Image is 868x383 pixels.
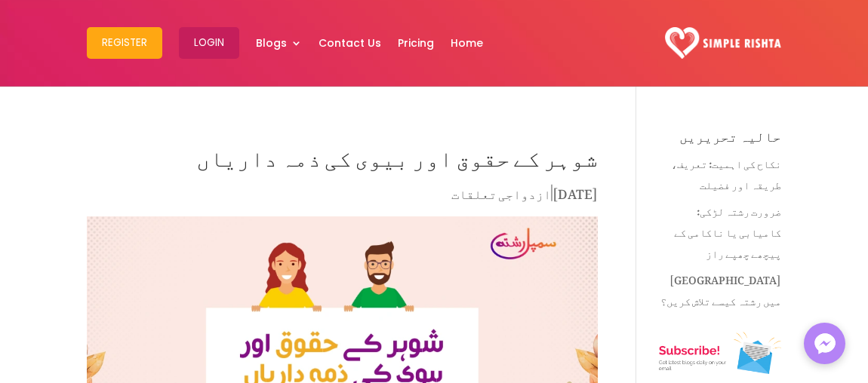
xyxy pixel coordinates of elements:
[660,264,781,311] a: [GEOGRAPHIC_DATA] میں رشتہ کیسے تلاش کریں؟
[659,130,781,151] h4: حالیہ تحریریں
[179,4,239,82] a: Login
[87,4,162,82] a: Register
[553,175,598,207] span: [DATE]
[671,148,781,195] a: نکاح کی اہمیت: تعریف، طریقہ اور فضیلت
[256,4,302,82] a: Blogs
[87,27,162,59] button: Register
[674,195,781,264] a: ضرورت رشتہ لڑکی: کامیابی یا ناکامی کے پیچھے چھپے راز
[87,130,598,182] h1: شوہر کے حقوق اور بیوی کی ذمہ داریاں
[451,175,551,207] a: ازدواجی تعلقات
[179,27,239,59] button: Login
[398,4,434,82] a: Pricing
[319,4,381,82] a: Contact Us
[87,182,598,212] p: |
[810,329,840,359] img: Messenger
[451,4,483,82] a: Home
